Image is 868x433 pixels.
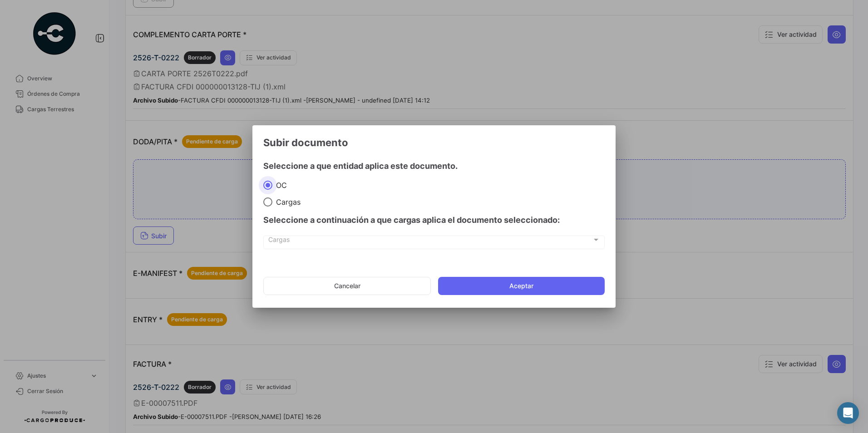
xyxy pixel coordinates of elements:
[263,214,605,226] h4: Seleccione a continuación a que cargas aplica el documento seleccionado:
[272,197,301,207] span: Cargas
[837,402,859,424] div: Abrir Intercom Messenger
[438,277,605,295] button: Aceptar
[263,160,605,172] h4: Seleccione a que entidad aplica este documento.
[272,181,287,190] span: OC
[263,277,431,295] button: Cancelar
[268,238,592,246] span: Cargas
[263,136,605,149] h3: Subir documento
